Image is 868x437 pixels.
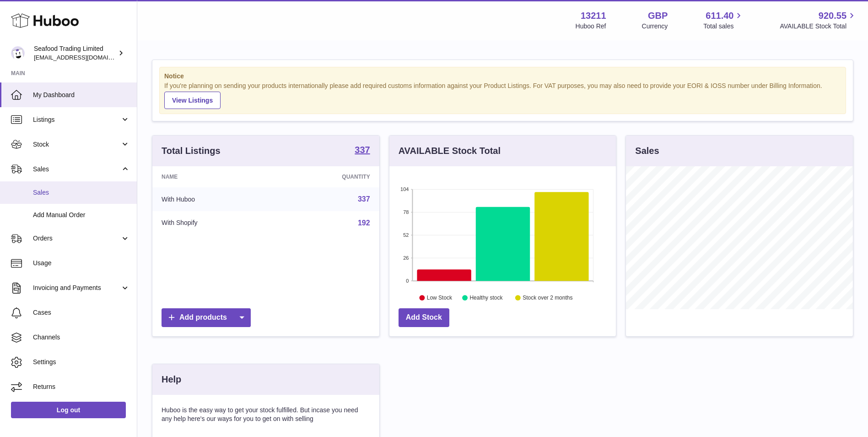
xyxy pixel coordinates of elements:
[780,22,857,31] span: AVAILABLE Stock Total
[11,402,126,418] a: Log out
[406,278,409,284] text: 0
[33,259,130,268] span: Usage
[403,232,409,238] text: 52
[164,82,841,109] div: If you're planning on sending your products internationally please add required customs informati...
[33,140,120,149] span: Stock
[469,295,503,301] text: Healthy stock
[11,46,25,60] img: internalAdmin-13211@internal.huboo.com
[819,10,846,22] span: 920.55
[33,211,130,219] span: Add Manual Order
[34,54,135,61] span: [EMAIL_ADDRESS][DOMAIN_NAME]
[780,10,857,31] a: 920.55 AVAILABLE Stock Total
[164,92,221,109] a: View Listings
[33,284,120,292] span: Invoicing and Payments
[703,10,744,31] a: 611.40 Total sales
[34,44,116,62] div: Seafood Trading Limited
[358,219,370,227] a: 192
[355,145,370,156] a: 337
[152,187,275,211] td: With Huboo
[275,166,379,187] th: Quantity
[706,10,733,22] span: 611.40
[427,295,453,301] text: Low Stock
[648,10,668,22] strong: GBP
[33,165,120,174] span: Sales
[33,188,130,197] span: Sales
[33,308,130,317] span: Cases
[399,308,449,327] a: Add Stock
[576,22,606,31] div: Huboo Ref
[164,72,841,81] strong: Notice
[581,10,606,22] strong: 13211
[403,209,409,215] text: 78
[703,22,744,31] span: Total sales
[152,211,275,235] td: With Shopify
[33,333,130,342] span: Channels
[403,255,409,261] text: 26
[399,145,501,157] h3: AVAILABLE Stock Total
[635,145,659,157] h3: Sales
[33,91,130,99] span: My Dashboard
[33,382,130,391] span: Returns
[162,406,370,423] p: Huboo is the easy way to get your stock fulfilled. But incase you need any help here's our ways f...
[33,115,120,124] span: Listings
[162,373,181,386] h3: Help
[523,295,572,301] text: Stock over 2 months
[162,145,221,157] h3: Total Listings
[400,186,409,192] text: 104
[358,195,370,203] a: 337
[642,22,668,31] div: Currency
[33,358,130,366] span: Settings
[355,145,370,154] strong: 337
[152,166,275,187] th: Name
[33,234,120,243] span: Orders
[162,308,251,327] a: Add products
